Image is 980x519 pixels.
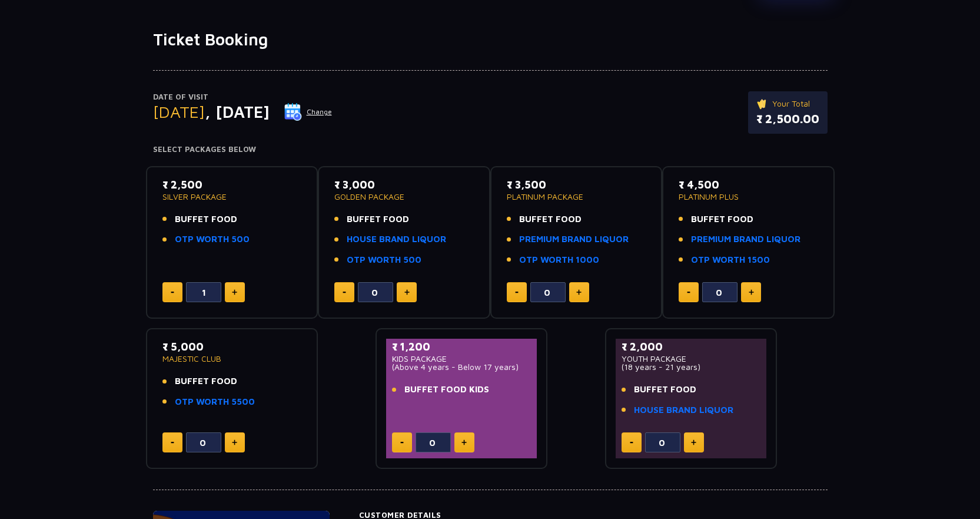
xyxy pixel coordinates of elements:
[679,193,818,201] p: PLATINUM PLUS
[162,355,302,363] p: MAJESTIC CLUB
[175,213,237,226] span: BUFFET FOOD
[679,177,818,193] p: ₹ 4,500
[507,193,646,201] p: PLATINUM PACKAGE
[347,233,446,246] a: HOUSE BRAND LIQUOR
[392,363,531,371] p: (Above 4 years - Below 17 years)
[576,289,582,295] img: plus
[284,103,333,121] button: Change
[756,97,769,110] img: ticket
[153,91,333,103] p: Date of Visit
[507,177,646,193] p: ₹ 3,500
[153,145,828,154] h4: Select Packages Below
[392,355,531,363] p: KIDS PACKAGE
[162,193,302,201] p: SILVER PACKAGE
[334,177,474,193] p: ₹ 3,000
[519,233,629,246] a: PREMIUM BRAND LIQUOR
[171,292,174,293] img: minus
[404,289,410,295] img: plus
[153,29,828,49] h1: Ticket Booking
[334,193,474,201] p: GOLDEN PACKAGE
[691,253,770,267] a: OTP WORTH 1500
[461,439,467,445] img: plus
[634,404,733,417] a: HOUSE BRAND LIQUOR
[153,102,205,121] span: [DATE]
[519,213,582,226] span: BUFFET FOOD
[622,339,761,355] p: ₹ 2,000
[515,292,519,293] img: minus
[175,233,250,246] a: OTP WORTH 500
[691,233,800,246] a: PREMIUM BRAND LIQUOR
[400,442,404,444] img: minus
[691,213,753,226] span: BUFFET FOOD
[756,110,819,128] p: ₹ 2,500.00
[404,383,489,396] span: BUFFET FOOD KIDS
[622,363,761,371] p: (18 years - 21 years)
[175,395,255,409] a: OTP WORTH 5500
[687,292,690,293] img: minus
[756,97,819,110] p: Your Total
[205,102,270,121] span: , [DATE]
[622,355,761,363] p: YOUTH PACKAGE
[630,442,633,444] img: minus
[347,213,409,226] span: BUFFET FOOD
[634,383,696,396] span: BUFFET FOOD
[232,289,237,295] img: plus
[162,339,302,355] p: ₹ 5,000
[162,177,302,193] p: ₹ 2,500
[519,253,599,267] a: OTP WORTH 1000
[232,439,237,445] img: plus
[175,375,237,388] span: BUFFET FOOD
[691,439,696,445] img: plus
[343,292,346,293] img: minus
[392,339,531,355] p: ₹ 1,200
[171,442,174,444] img: minus
[749,289,754,295] img: plus
[347,253,421,267] a: OTP WORTH 500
